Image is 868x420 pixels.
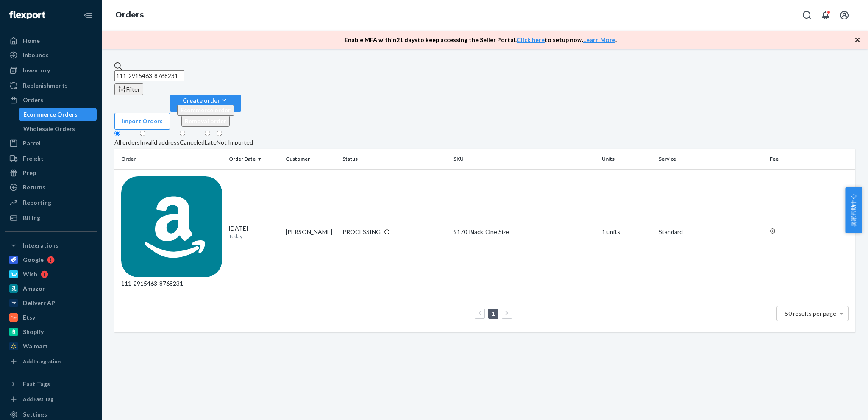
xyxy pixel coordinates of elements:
[23,96,43,104] div: Orders
[598,169,655,295] td: 1 units
[659,228,763,236] p: Standard
[5,394,97,404] a: Add Fast Tag
[23,380,50,388] div: Fast Tags
[5,64,97,77] a: Inventory
[817,7,834,24] button: Open notifications
[655,149,766,169] th: Service
[23,169,36,177] div: Prep
[286,155,336,162] div: Customer
[845,187,862,233] button: 卖家帮助中心
[345,36,617,44] p: Enable MFA within 21 days to keep accessing the Seller Portal. to setup now. .
[23,395,53,403] div: Add Fast Tag
[5,181,97,194] a: Returns
[225,149,282,169] th: Order Date
[5,48,97,62] a: Inbounds
[114,83,143,95] button: Filter
[23,410,47,419] div: Settings
[5,267,97,281] a: Wish
[23,66,50,75] div: Inventory
[5,211,97,225] a: Billing
[23,214,40,222] div: Billing
[23,313,35,322] div: Etsy
[229,224,279,240] div: [DATE]
[5,196,97,209] a: Reporting
[23,328,44,336] div: Shopify
[23,198,51,207] div: Reporting
[181,116,230,127] button: Removal order
[114,138,140,147] div: All orders
[23,125,75,133] div: Wholesale Orders
[5,136,97,150] a: Parcel
[5,296,97,310] a: Deliverr API
[453,228,595,236] div: 9170-Black-One Size
[23,51,49,59] div: Inbounds
[5,79,97,92] a: Replenishments
[229,233,279,240] p: Today
[114,131,120,136] input: All orders
[836,7,853,24] button: Open account menu
[5,356,97,367] a: Add Integration
[5,34,97,47] a: Home
[5,339,97,353] a: Walmart
[205,131,210,136] input: Late
[5,152,97,165] a: Freight
[282,169,339,295] td: [PERSON_NAME]
[23,284,46,293] div: Amazon
[177,96,234,105] div: Create order
[339,149,450,169] th: Status
[490,310,497,317] a: Page 1 is your current page
[205,138,217,147] div: Late
[23,241,58,250] div: Integrations
[23,36,40,45] div: Home
[23,358,61,365] div: Add Integration
[19,122,97,136] a: Wholesale Orders
[180,131,185,136] input: Canceled
[177,105,234,116] button: Ecommerce order
[181,106,231,114] span: Ecommerce order
[5,282,97,295] a: Amazon
[140,138,180,147] div: Invalid address
[5,253,97,267] a: Google
[23,342,48,350] div: Walmart
[23,110,78,119] div: Ecommerce Orders
[121,176,222,288] div: 111-2915463-8768231
[517,36,545,43] a: Click here
[217,131,222,136] input: Not Imported
[114,70,184,81] input: Search orders
[450,149,598,169] th: SKU
[185,117,226,125] span: Removal order
[80,7,97,24] button: Close Navigation
[5,311,97,324] a: Etsy
[5,93,97,107] a: Orders
[23,256,44,264] div: Google
[798,7,815,24] button: Open Search Box
[598,149,655,169] th: Units
[170,95,241,112] button: Create orderEcommerce orderRemoval order
[785,310,836,317] span: 50 results per page
[766,149,855,169] th: Fee
[180,138,205,147] div: Canceled
[5,325,97,339] a: Shopify
[108,3,150,28] ol: breadcrumbs
[5,166,97,180] a: Prep
[114,113,170,130] button: Import Orders
[19,108,97,121] a: Ecommerce Orders
[342,228,381,236] div: PROCESSING
[114,149,225,169] th: Order
[217,138,253,147] div: Not Imported
[23,299,57,307] div: Deliverr API
[115,10,144,19] a: Orders
[5,239,97,252] button: Integrations
[23,183,45,192] div: Returns
[23,270,37,278] div: Wish
[9,11,45,19] img: Flexport logo
[23,154,44,163] div: Freight
[23,81,68,90] div: Replenishments
[118,85,140,94] div: Filter
[23,139,41,147] div: Parcel
[583,36,615,43] a: Learn More
[5,377,97,391] button: Fast Tags
[140,131,145,136] input: Invalid address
